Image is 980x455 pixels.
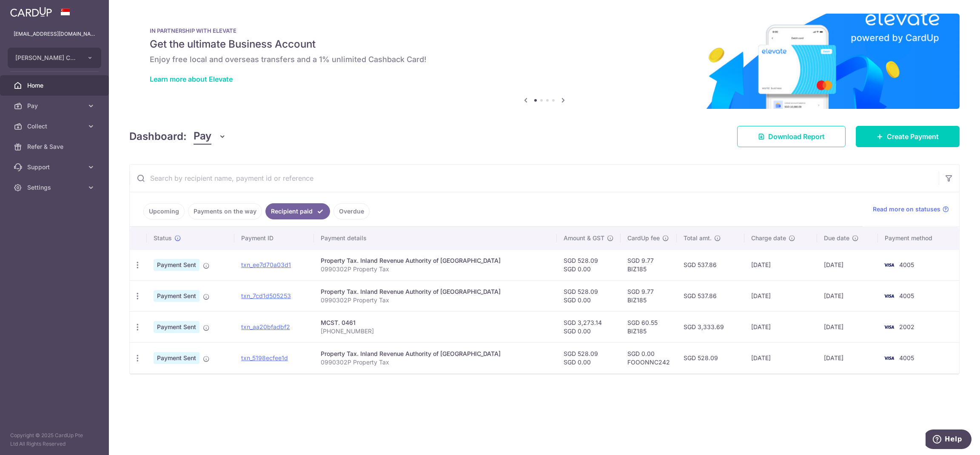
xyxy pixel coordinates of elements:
[321,350,550,358] div: Property Tax. Inland Revenue Authority of [GEOGRAPHIC_DATA]
[143,203,185,219] a: Upcoming
[188,203,262,219] a: Payments on the way
[154,352,199,364] span: Payment Sent
[10,7,52,17] img: CardUp
[321,318,550,327] div: MCST. 0461
[14,30,95,38] p: [EMAIL_ADDRESS][DOMAIN_NAME]
[265,203,330,219] a: Recipient paid
[873,205,949,213] a: Read more on statuses
[878,227,959,249] th: Payment method
[744,311,817,342] td: [DATE]
[557,311,621,342] td: SGD 3,273.14 SGD 0.00
[27,81,83,90] span: Home
[241,354,288,361] a: txn_5198ecfee1d
[880,322,897,332] img: Bank Card
[677,249,744,280] td: SGD 537.86
[817,311,878,342] td: [DATE]
[241,323,290,330] a: txn_aa20bfadbf2
[824,234,849,242] span: Due date
[27,122,83,131] span: Collect
[564,234,604,242] span: Amount & GST
[557,342,621,373] td: SGD 528.09 SGD 0.00
[150,27,939,34] p: IN PARTNERSHIP WITH ELEVATE
[154,259,199,271] span: Payment Sent
[557,280,621,311] td: SGD 528.09 SGD 0.00
[817,280,878,311] td: [DATE]
[333,203,370,219] a: Overdue
[737,126,846,147] a: Download Report
[129,129,187,144] h4: Dashboard:
[27,142,83,151] span: Refer & Save
[621,311,677,342] td: SGD 60.55 BIZ185
[817,342,878,373] td: [DATE]
[27,183,83,192] span: Settings
[15,54,78,62] span: [PERSON_NAME] CUE PTE. LTD.
[27,102,83,110] span: Pay
[241,261,291,268] a: txn_ee7d70a03d1
[194,128,226,145] button: Pay
[621,249,677,280] td: SGD 9.77 BIZ185
[880,353,897,363] img: Bank Card
[817,249,878,280] td: [DATE]
[130,165,939,192] input: Search by recipient name, payment id or reference
[154,321,199,333] span: Payment Sent
[234,227,314,249] th: Payment ID
[241,292,291,299] a: txn_7cd1d505253
[856,126,960,147] a: Create Payment
[321,256,550,265] div: Property Tax. Inland Revenue Authority of [GEOGRAPHIC_DATA]
[321,265,550,273] p: 0990302P Property Tax
[926,429,971,451] iframe: Opens a widget where you can find more information
[321,358,550,367] p: 0990302P Property Tax
[899,354,914,361] span: 4005
[744,342,817,373] td: [DATE]
[557,249,621,280] td: SGD 528.09 SGD 0.00
[621,342,677,373] td: SGD 0.00 FOOONNC242
[744,280,817,311] td: [DATE]
[321,296,550,304] p: 0990302P Property Tax
[8,48,101,68] button: [PERSON_NAME] CUE PTE. LTD.
[887,131,939,142] span: Create Payment
[150,54,939,65] h6: Enjoy free local and overseas transfers and a 1% unlimited Cashback Card!
[744,249,817,280] td: [DATE]
[150,75,233,83] a: Learn more about Elevate
[751,234,786,242] span: Charge date
[899,261,914,268] span: 4005
[677,342,744,373] td: SGD 528.09
[150,37,939,51] h5: Get the ultimate Business Account
[321,287,550,296] div: Property Tax. Inland Revenue Authority of [GEOGRAPHIC_DATA]
[684,234,712,242] span: Total amt.
[129,14,960,109] img: Renovation banner
[873,205,940,213] span: Read more on statuses
[627,234,660,242] span: CardUp fee
[27,163,83,171] span: Support
[154,290,199,302] span: Payment Sent
[677,311,744,342] td: SGD 3,333.69
[880,291,897,301] img: Bank Card
[880,260,897,270] img: Bank Card
[621,280,677,311] td: SGD 9.77 BIZ185
[899,292,914,299] span: 4005
[899,323,914,330] span: 2002
[154,234,172,242] span: Status
[677,280,744,311] td: SGD 537.86
[321,327,550,336] p: [PHONE_NUMBER]
[314,227,557,249] th: Payment details
[194,128,211,145] span: Pay
[768,131,825,142] span: Download Report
